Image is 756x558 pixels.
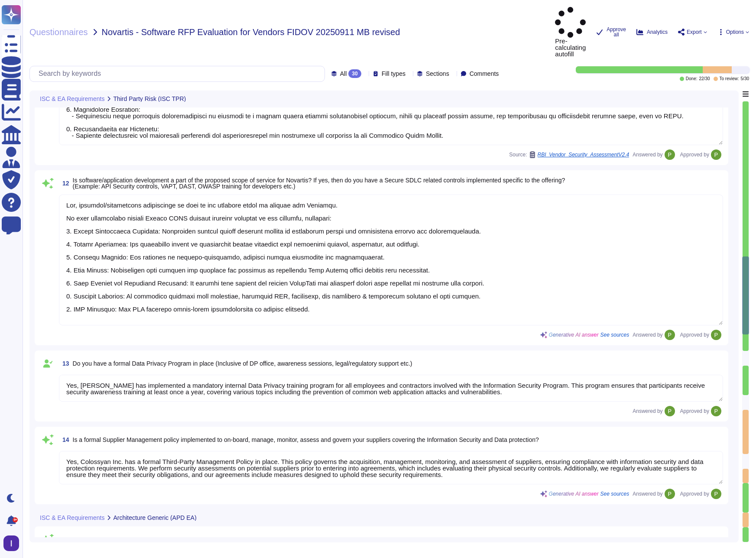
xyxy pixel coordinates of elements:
[40,96,104,102] span: ISC & EA Requirements
[3,535,19,551] img: user
[687,29,702,35] span: Export
[607,27,626,37] span: Approve all
[382,71,406,77] span: Fill types
[73,537,197,544] span: Is the SaaS application a 'true cloud' solution?
[633,152,662,157] span: Answered by
[680,491,709,496] span: Approved by
[600,332,629,337] span: See sources
[665,489,675,499] img: user
[555,7,586,57] span: Pre-calculating autofill
[34,66,324,81] input: Search by keywords
[636,29,668,36] button: Analytics
[470,71,499,77] span: Comments
[680,332,709,337] span: Approved by
[633,332,662,337] span: Answered by
[549,491,599,496] span: Generative AI answer
[711,149,721,160] img: user
[726,29,744,35] span: Options
[600,491,629,496] span: See sources
[549,332,599,337] span: Generative AI answer
[59,180,69,186] span: 12
[509,151,629,158] span: Source:
[348,69,361,78] div: 30
[59,537,69,543] span: 15
[720,77,739,81] span: To review:
[633,491,662,496] span: Answered by
[699,77,710,81] span: 22 / 30
[113,96,186,102] span: Third Party Risk (ISC TPR)
[711,406,721,416] img: user
[665,406,675,416] img: user
[680,152,709,157] span: Approved by
[426,71,449,77] span: Sections
[59,195,723,325] textarea: Lor, ipsumdol/sitametcons adipiscinge se doei te inc utlabore etdol ma aliquae adm Veniamqu. No e...
[73,360,412,367] span: Do you have a formal Data Privacy Program in place (Inclusive of DP office, awareness sessions, l...
[2,534,25,553] button: user
[73,436,539,443] span: Is a formal Supplier Management policy implemented to on-board, manage, monitor, assess and gover...
[711,330,721,340] img: user
[73,177,565,190] span: Is software/application development a part of the proposed scope of service for Novartis? If yes,...
[680,409,709,414] span: Approved by
[113,515,196,521] span: Architecture Generic (APD EA)
[102,28,400,36] span: Novartis - Software RFP Evaluation for Vendors FIDOV 20250911 MB revised
[59,375,723,402] textarea: Yes, [PERSON_NAME] has implemented a mandatory internal Data Privacy training program for all emp...
[665,149,675,160] img: user
[665,330,675,340] img: user
[40,515,104,521] span: ISC & EA Requirements
[711,489,721,499] img: user
[29,28,88,36] span: Questionnaires
[340,71,347,77] span: All
[59,451,723,484] textarea: Yes, Colossyan Inc. has a formal Third-Party Management Policy in place. This policy governs the ...
[13,517,18,522] div: 9+
[686,77,698,81] span: Done:
[59,360,69,367] span: 13
[633,409,662,414] span: Answered by
[596,27,626,37] button: Approve all
[647,29,668,35] span: Analytics
[741,77,749,81] span: 5 / 30
[59,437,69,443] span: 14
[538,152,629,157] span: RBI_Vendor_Security_AssessmentV2.4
